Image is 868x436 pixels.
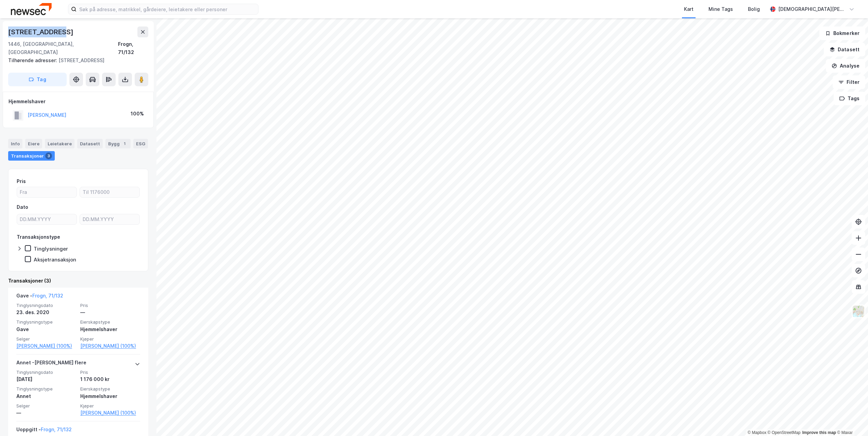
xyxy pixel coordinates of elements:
button: Bokmerker [819,26,865,40]
a: Improve this map [802,430,836,435]
div: [DATE] [16,375,76,383]
input: Fra [17,187,77,197]
a: [PERSON_NAME] (100%) [80,342,140,350]
div: Hjemmelshaver [80,325,140,333]
div: Pris [17,177,26,185]
span: Tinglysningsdato [16,303,76,308]
div: 100% [131,110,144,118]
div: Transaksjonstype [17,233,60,241]
a: [PERSON_NAME] (100%) [80,409,140,417]
div: — [16,409,76,417]
input: DD.MM.YYYY [80,214,139,224]
span: Pris [80,369,140,375]
button: Filter [833,75,865,89]
a: Frogn, 71/132 [32,293,63,298]
button: Datasett [824,43,865,56]
div: Eiere [25,139,42,148]
div: Kontrollprogram for chat [834,403,868,436]
div: Info [8,139,22,148]
div: [DEMOGRAPHIC_DATA][PERSON_NAME] [778,5,846,13]
div: Transaksjoner [8,151,55,161]
div: Mine Tags [708,5,733,13]
input: DD.MM.YYYY [17,214,77,224]
span: Selger [16,403,76,409]
span: Tinglysningstype [16,386,76,392]
span: Tinglysningsdato [16,369,76,375]
div: [STREET_ADDRESS] [8,56,143,65]
div: Kart [684,5,694,13]
div: [STREET_ADDRESS] [8,26,75,37]
div: Annet - [PERSON_NAME] flere [16,359,86,369]
img: Z [852,305,865,318]
div: Hjemmelshaver [9,97,148,106]
a: Mapbox [748,430,766,435]
button: Tags [834,92,865,105]
div: Tinglysninger [34,246,68,252]
div: — [80,308,140,316]
span: Tilhørende adresser: [8,57,59,63]
span: Selger [16,336,76,342]
img: newsec-logo.f6e21ccffca1b3a03d2d.png [11,3,52,15]
button: Analyse [826,59,865,73]
div: Dato [17,203,28,211]
span: Eierskapstype [80,319,140,325]
div: 1 [121,140,128,147]
div: Bygg [105,139,131,148]
button: Tag [8,73,67,86]
div: 23. des. 2020 [16,308,76,316]
span: Kjøper [80,403,140,409]
div: 1 176 000 kr [80,375,140,383]
div: Leietakere [45,139,74,148]
div: Transaksjoner (3) [8,277,148,285]
input: Søk på adresse, matrikkel, gårdeiere, leietakere eller personer [77,4,258,14]
div: Aksjetransaksjon [34,256,76,263]
span: Kjøper [80,336,140,342]
div: Hjemmelshaver [80,392,140,400]
a: [PERSON_NAME] (100%) [16,342,76,350]
a: Frogn, 71/132 [41,426,72,432]
iframe: Chat Widget [834,403,868,436]
span: Tinglysningstype [16,319,76,325]
span: Eierskapstype [80,386,140,392]
div: Annet [16,392,76,400]
div: Gave [16,325,76,333]
div: Gave - [16,292,63,303]
div: Datasett [77,139,103,148]
div: ESG [133,139,148,148]
div: 1446, [GEOGRAPHIC_DATA], [GEOGRAPHIC_DATA] [8,40,118,56]
input: Til 1176000 [80,187,139,197]
div: 3 [45,152,52,159]
span: Pris [80,303,140,308]
a: OpenStreetMap [768,430,801,435]
div: Frogn, 71/132 [118,40,148,56]
div: Bolig [748,5,760,13]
